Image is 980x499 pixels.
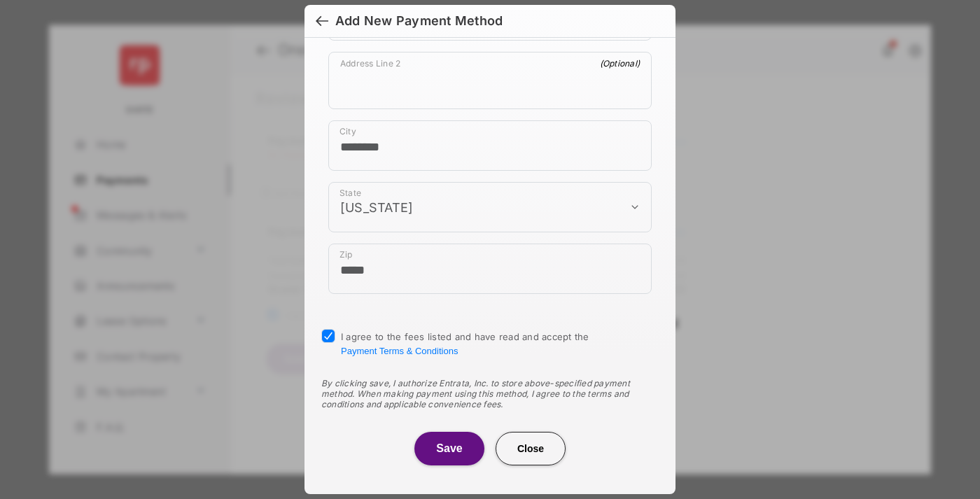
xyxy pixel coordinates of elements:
button: I agree to the fees listed and have read and accept the [341,346,458,356]
div: payment_method_screening[postal_addresses][postalCode] [328,244,652,294]
div: Add New Payment Method [335,13,503,29]
button: Close [496,432,566,465]
div: payment_method_screening[postal_addresses][locality] [328,120,652,171]
span: I agree to the fees listed and have read and accept the [341,331,589,356]
button: Save [414,432,484,465]
div: payment_method_screening[postal_addresses][addressLine2] [328,52,652,109]
div: payment_method_screening[postal_addresses][administrativeArea] [328,182,652,232]
div: By clicking save, I authorize Entrata, Inc. to store above-specified payment method. When making ... [321,378,659,409]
